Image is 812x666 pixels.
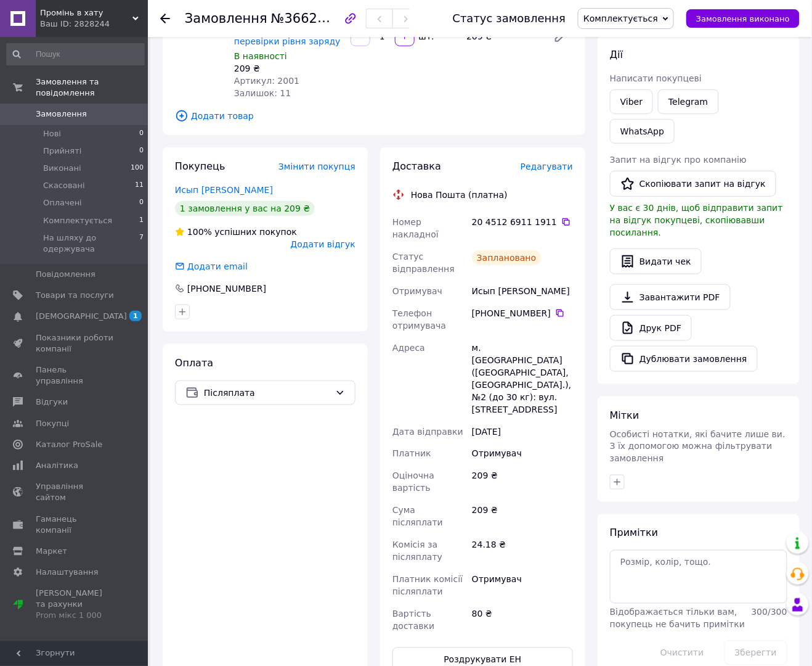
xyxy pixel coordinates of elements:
span: Додати відгук [291,239,355,249]
span: 0 [139,197,144,208]
a: Завантажити PDF [610,284,731,310]
div: 209 ₴ [469,465,575,499]
div: [PHONE_NUMBER] [186,282,267,295]
span: 1 [139,215,144,226]
span: 300 / 300 [752,607,787,617]
span: 0 [139,146,144,157]
span: 1 [129,311,142,321]
span: Статус відправлення [392,252,455,274]
div: [PHONE_NUMBER] [472,307,573,319]
span: Відгуки [36,397,68,408]
div: Додати email [174,260,249,273]
span: Особисті нотатки, які бачите лише ви. З їх допомогою можна фільтрувати замовлення [610,429,786,464]
span: Адреса [392,343,425,353]
div: 209 ₴ [469,499,575,534]
button: Дублювати замовлення [610,346,758,372]
button: Видати чек [610,249,702,274]
span: Нові [43,128,61,139]
div: 24.18 ₴ [469,534,575,569]
span: В наявності [234,51,287,61]
span: Запит на відгук про компанію [610,155,747,165]
div: Отримувач [469,443,575,465]
span: Додати товар [175,109,573,123]
span: Отримувач [392,286,442,296]
span: Виконані [43,163,81,174]
span: Замовлення [36,109,87,120]
span: 100% [187,227,212,237]
span: Повідомлення [36,269,95,280]
span: Скасовані [43,180,85,191]
a: Исып [PERSON_NAME] [175,185,273,195]
span: Відображається тільки вам, покупець не бачить примітки [610,607,745,630]
span: Мітки [610,409,639,421]
a: Друк PDF [610,315,692,341]
input: Пошук [6,43,145,65]
span: Телефон отримувача [392,308,446,331]
span: Комплектується [583,14,658,23]
div: Ваш ID: 2828244 [40,18,148,30]
span: Дії [610,49,623,60]
div: 80 ₴ [469,603,575,638]
span: Залишок: 11 [234,88,291,98]
span: На шляху до одержувача [43,232,139,255]
span: Управління сайтом [36,481,114,503]
div: Додати email [186,260,249,273]
span: Артикул: 2001 [234,76,299,86]
span: Замовлення та повідомлення [36,76,148,99]
span: Оціночна вартість [392,471,434,493]
span: Промінь в хату [40,7,132,18]
span: Комісія за післяплату [392,540,442,562]
div: [DATE] [469,421,575,443]
span: Аналітика [36,460,78,471]
span: Панель управління [36,364,114,387]
span: Доставка [392,160,441,172]
span: Замовлення [185,11,267,26]
span: №366259249 [271,10,359,26]
span: 7 [139,232,144,255]
span: [PERSON_NAME] та рахунки [36,588,114,622]
a: WhatsApp [610,119,675,144]
span: Показники роботи компанії [36,332,114,355]
div: Заплановано [472,250,542,265]
div: 1 замовлення у вас на 209 ₴ [175,201,315,216]
div: 20 4512 6911 1911 [472,216,573,228]
div: Повернутися назад [160,12,170,25]
a: Viber [610,89,653,114]
div: успішних покупок [175,226,297,238]
span: 100 [131,163,144,174]
span: Платник комісії післяплати [392,575,463,597]
span: Замовлення виконано [696,14,790,23]
button: Замовлення виконано [686,9,800,28]
span: Примітки [610,527,658,539]
span: Дата відправки [392,427,463,437]
span: Номер накладної [392,217,439,239]
span: Гаманець компанії [36,514,114,536]
span: Змінити покупця [278,162,355,171]
span: Редагувати [521,162,573,171]
span: 11 [135,180,144,191]
span: Каталог ProSale [36,439,102,450]
span: 0 [139,128,144,139]
span: Маркет [36,546,67,557]
span: Налаштування [36,567,99,578]
span: Платник [392,449,431,459]
span: Прийняті [43,146,81,157]
a: Telegram [658,89,718,114]
div: Исып [PERSON_NAME] [469,280,575,302]
span: Оплата [175,357,213,369]
span: Товари та послуги [36,290,114,301]
span: Покупець [175,160,225,172]
span: [DEMOGRAPHIC_DATA] [36,311,127,322]
span: Оплачені [43,197,82,208]
span: У вас є 30 днів, щоб відправити запит на відгук покупцеві, скопіювавши посилання. [610,203,783,237]
span: Сума післяплати [392,506,443,528]
span: Покупці [36,418,69,429]
div: 209 ₴ [234,62,341,75]
div: Нова Пошта (платна) [408,189,511,201]
div: Отримувач [469,569,575,603]
div: Prom мікс 1 000 [36,610,114,622]
span: Написати покупцеві [610,73,702,83]
span: Вартість доставки [392,609,434,631]
div: Статус замовлення [453,12,566,25]
span: Комплектується [43,215,112,226]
